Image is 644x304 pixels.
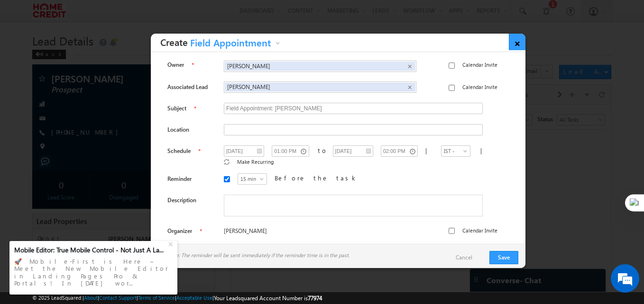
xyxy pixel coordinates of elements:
[227,63,398,70] span: [PERSON_NAME]
[275,174,358,182] label: Before the task
[224,227,415,235] span: [PERSON_NAME]
[441,145,470,157] a: IST - (GMT+05:30) [GEOGRAPHIC_DATA], [GEOGRAPHIC_DATA], [GEOGRAPHIC_DATA], [GEOGRAPHIC_DATA]
[318,146,322,155] div: to
[407,63,412,71] span: ×
[49,50,159,62] div: Chat with us now
[99,295,137,301] a: Contact Support
[166,238,177,249] div: +
[167,251,350,259] span: Note: The reminder will be sent immediately if the reminder time is in the past.
[188,38,273,53] span: Field Appointment
[308,295,322,302] span: 77974
[167,227,192,235] label: Organizer
[167,147,191,155] label: Schedule
[237,159,274,165] span: Make Recurring
[462,226,497,235] label: Calendar Invite
[138,295,175,301] a: Terms of Service
[442,147,460,198] span: IST - (GMT+05:30) [GEOGRAPHIC_DATA], [GEOGRAPHIC_DATA], [GEOGRAPHIC_DATA], [GEOGRAPHIC_DATA]
[14,246,167,254] div: Mobile Editor: True Mobile Control - Not Just A La...
[167,125,189,134] label: Location
[32,294,322,303] span: © 2025 LeadSquared | | | | |
[176,295,212,301] a: Acceptable Use
[238,173,267,185] a: 15 min
[167,175,192,183] label: Reminder
[129,236,172,249] em: Start Chat
[167,104,186,113] label: Subject
[407,83,412,91] span: ×
[425,146,431,154] span: |
[188,37,283,52] a: Field Appointment
[12,88,173,228] textarea: Type your message and hit 'Enter'
[238,175,267,183] span: 15 min
[462,61,497,69] label: Calendar Invite
[456,253,482,262] a: Cancel
[227,83,398,90] span: [PERSON_NAME]
[160,34,283,52] h3: Create
[156,5,178,27] div: Minimize live chat window
[214,295,322,302] span: Your Leadsquared Account Number is
[167,196,196,205] label: Description
[14,255,173,290] div: 🚀 Mobile-First is Here – Meet the New Mobile Editor in Landing Pages Pro & Portals! In [DATE] wor...
[489,251,518,264] button: Save
[84,295,98,301] a: About
[16,50,40,62] img: d_60004797649_company_0_60004797649
[462,83,497,91] label: Calendar Invite
[509,34,525,50] a: ×
[167,83,208,91] label: Associated Lead
[167,61,184,69] label: Owner
[480,146,486,154] span: |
